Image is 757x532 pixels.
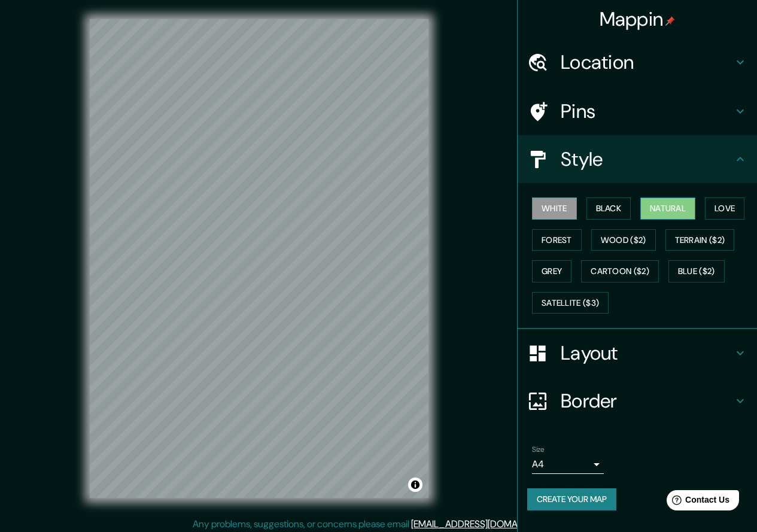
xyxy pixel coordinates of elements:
h4: Style [561,147,733,171]
div: Layout [518,329,757,377]
h4: Location [561,50,733,74]
p: Any problems, suggestions, or concerns please email . [193,517,561,531]
button: Cartoon ($2) [581,260,659,282]
button: Forest [532,229,582,251]
div: Pins [518,87,757,135]
button: Wood ($2) [591,229,656,251]
button: Black [586,197,631,220]
h4: Mappin [600,7,676,31]
iframe: Help widget launcher [650,485,744,519]
button: Toggle attribution [408,478,422,492]
h4: Border [561,389,733,413]
button: Create your map [527,488,616,510]
button: Blue ($2) [668,260,725,282]
button: Natural [640,197,695,220]
canvas: Map [90,19,428,498]
h4: Pins [561,99,733,123]
div: Style [518,135,757,183]
button: White [532,197,577,220]
h4: Layout [561,341,733,365]
label: Size [532,445,545,455]
button: Satellite ($3) [532,292,609,314]
button: Grey [532,260,571,282]
div: Border [518,377,757,425]
div: A4 [532,455,604,474]
img: pin-icon.png [665,16,675,26]
button: Love [705,197,744,220]
a: [EMAIL_ADDRESS][DOMAIN_NAME] [411,518,559,530]
button: Terrain ($2) [665,229,735,251]
div: Location [518,38,757,86]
